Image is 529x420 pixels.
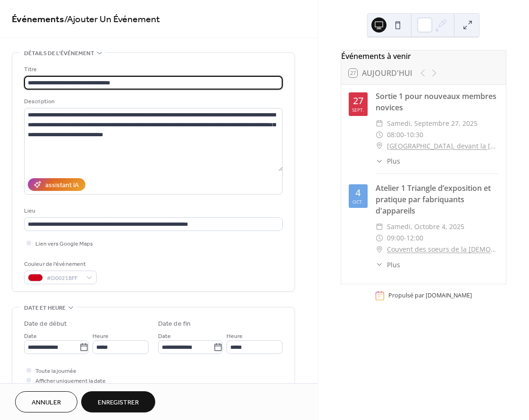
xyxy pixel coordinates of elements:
[227,331,243,341] span: Heure
[32,398,61,408] span: Annuler
[376,156,383,166] div: ​
[352,107,364,112] div: sept.
[388,292,472,300] div: Propulsé par
[404,232,406,244] span: -
[406,129,423,140] span: 10:30
[376,232,383,244] div: ​
[64,10,160,29] span: / Ajouter Un Événement
[355,188,361,198] div: 4
[81,391,155,412] button: Enregistrer
[24,319,67,329] div: Date de début
[24,97,281,107] div: Description
[387,129,404,140] span: 08:00
[24,331,37,341] span: Date
[98,398,139,408] span: Enregistrer
[376,260,400,270] button: ​Plus
[35,239,93,249] span: Lien vers Google Maps
[35,366,76,376] span: Toute la journée
[387,156,400,166] span: Plus
[376,140,383,152] div: ​
[24,303,66,313] span: Date et heure
[387,140,498,152] a: [GEOGRAPHIC_DATA], devant la [GEOGRAPHIC_DATA][PERSON_NAME]
[387,260,400,270] span: Plus
[376,156,400,166] button: ​Plus
[376,244,383,255] div: ​
[406,232,423,244] span: 12:00
[24,259,95,269] div: Couleur de l'événement
[45,181,79,190] div: assistant IA
[353,96,363,106] div: 27
[353,199,363,204] div: oct.
[387,244,498,255] a: Couvent des soeurs de la [DEMOGRAPHIC_DATA], 1820 Galt ouest à [GEOGRAPHIC_DATA], local #C334
[404,129,406,140] span: -
[376,260,383,270] div: ​
[376,129,383,140] div: ​
[376,221,383,232] div: ​
[47,273,82,283] span: #D0021BFF
[24,65,281,74] div: Titre
[387,118,478,129] span: samedi, septembre 27, 2025
[28,178,85,191] button: assistant IA
[35,376,106,386] span: Afficher uniquement la date
[24,49,94,58] span: Détails de l’événement
[341,50,506,62] div: Événements à venir
[387,221,464,232] span: samedi, octobre 4, 2025
[376,91,498,113] div: Sortie 1 pour nouveaux membres novices
[376,118,383,129] div: ​
[158,319,191,329] div: Date de fin
[92,331,109,341] span: Heure
[426,292,472,300] a: [DOMAIN_NAME]
[376,182,498,216] div: Atelier 1 Triangle d’exposition et pratique par fabriquants d'appareils
[387,232,404,244] span: 09:00
[158,331,171,341] span: Date
[15,391,77,412] button: Annuler
[24,206,281,216] div: Lieu
[12,10,64,29] a: Événements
